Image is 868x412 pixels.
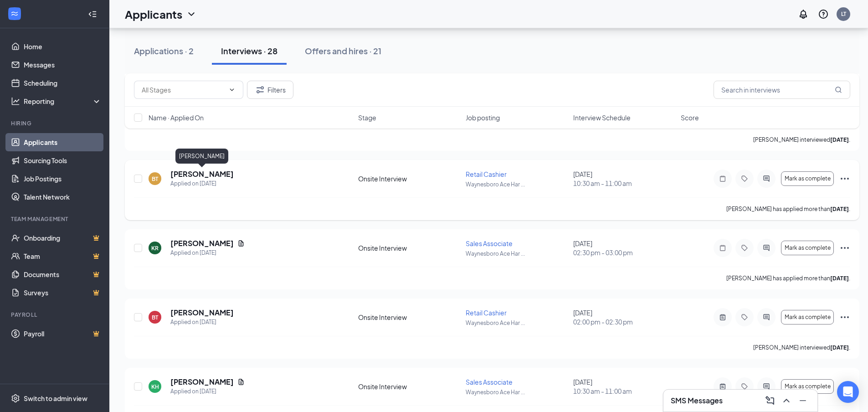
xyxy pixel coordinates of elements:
button: Mark as complete [781,241,834,255]
span: Mark as complete [785,175,831,182]
div: Team Management [11,215,100,223]
span: Stage [358,113,376,122]
a: Applicants [24,133,102,151]
span: 02:30 pm - 03:00 pm [573,248,675,257]
input: Search in interviews [714,81,850,99]
button: Minimize [796,393,810,408]
span: Score [681,113,699,122]
b: [DATE] [830,206,849,212]
h5: [PERSON_NAME] [170,238,234,248]
span: 02:00 pm - 02:30 pm [573,317,675,326]
p: [PERSON_NAME] interviewed . [753,344,850,351]
svg: Tag [739,175,750,182]
svg: Document [237,240,245,247]
div: Open Intercom Messenger [837,381,859,403]
svg: Tag [739,244,750,252]
div: Applied on [DATE] [170,179,234,188]
svg: ActiveChat [761,244,772,252]
span: Retail Cashier [466,170,507,178]
div: Onsite Interview [358,243,460,252]
svg: Document [237,378,245,386]
a: OnboardingCrown [24,229,102,247]
div: Offers and hires · 21 [305,45,381,57]
span: Mark as complete [785,383,831,390]
div: Applied on [DATE] [170,318,234,327]
svg: ActiveChat [761,314,772,321]
div: Interviews · 28 [221,45,277,57]
span: Sales Associate [466,378,513,386]
div: [DATE] [573,170,675,188]
span: Job posting [466,113,500,122]
svg: Ellipses [839,173,850,184]
h5: [PERSON_NAME] [170,377,234,387]
div: Applied on [DATE] [170,387,245,396]
div: Onsite Interview [358,313,460,322]
a: SurveysCrown [24,283,102,302]
div: KR [151,244,159,252]
span: 10:30 am - 11:00 am [573,179,675,188]
p: Waynesboro Ace Har ... [466,250,568,257]
b: [DATE] [830,275,849,282]
div: Applications · 2 [134,45,194,57]
span: Mark as complete [785,245,831,251]
h5: [PERSON_NAME] [170,169,234,179]
button: ChevronUp [779,393,794,408]
p: [PERSON_NAME] has applied more than . [726,274,850,282]
button: Mark as complete [781,310,834,324]
span: Sales Associate [466,239,513,247]
svg: Filter [255,84,266,95]
p: Waynesboro Ace Har ... [466,388,568,396]
span: Mark as complete [785,314,831,320]
svg: ChevronDown [186,9,197,20]
div: [DATE] [573,377,675,396]
h3: SMS Messages [671,396,723,406]
svg: ActiveChat [761,175,772,182]
svg: Ellipses [839,312,850,323]
button: ComposeMessage [763,393,777,408]
a: Job Postings [24,170,102,188]
a: TeamCrown [24,247,102,265]
span: Name · Applied On [149,113,204,122]
span: 10:30 am - 11:00 am [573,386,675,396]
svg: Settings [11,394,20,403]
div: [DATE] [573,308,675,326]
div: Onsite Interview [358,382,460,391]
p: [PERSON_NAME] interviewed . [753,136,850,144]
svg: Collapse [88,10,97,19]
b: [DATE] [830,136,849,143]
a: Messages [24,56,102,74]
div: Switch to admin view [24,394,87,403]
a: Sourcing Tools [24,151,102,170]
button: Filter Filters [247,81,293,99]
svg: Analysis [11,97,20,106]
svg: Note [717,244,728,252]
svg: WorkstreamLogo [10,9,19,18]
svg: MagnifyingGlass [835,86,842,93]
svg: Notifications [798,9,809,20]
svg: Tag [739,383,750,390]
b: [DATE] [830,344,849,351]
svg: ActiveChat [761,383,772,390]
div: [DATE] [573,239,675,257]
a: PayrollCrown [24,324,102,343]
div: [PERSON_NAME] [175,149,228,164]
svg: Minimize [797,395,808,406]
svg: Note [717,175,728,182]
div: Hiring [11,119,100,127]
svg: QuestionInfo [818,9,829,20]
svg: ChevronUp [781,395,792,406]
div: LT [841,10,846,18]
div: BT [152,175,158,183]
p: [PERSON_NAME] has applied more than . [726,205,850,213]
span: Interview Schedule [573,113,631,122]
svg: ComposeMessage [765,395,776,406]
div: Reporting [24,97,102,106]
span: Retail Cashier [466,309,507,317]
a: Home [24,37,102,56]
h1: Applicants [125,6,182,22]
svg: ChevronDown [228,86,236,93]
button: Mark as complete [781,171,834,186]
div: Onsite Interview [358,174,460,183]
div: Applied on [DATE] [170,248,245,257]
div: BT [152,314,158,321]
